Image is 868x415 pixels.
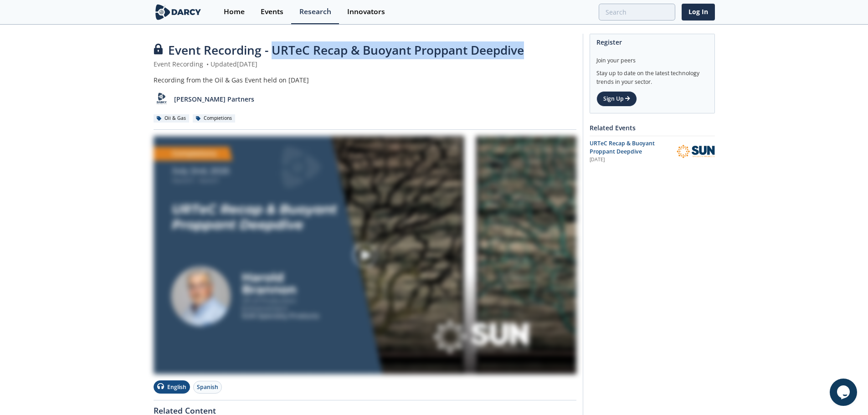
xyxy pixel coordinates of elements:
div: Related Content [154,400,576,415]
span: • [205,60,211,68]
div: [DATE] [590,156,670,164]
div: Completions [193,114,236,123]
img: Video Content [154,136,576,374]
div: Join your peers [596,50,708,65]
a: URTeC Recap & Buoyant Proppant Deepdive [DATE] SUN Specialty Products [590,139,715,164]
div: Related Events [590,120,715,136]
div: Home [224,8,245,15]
button: English [154,380,190,393]
p: [PERSON_NAME] Partners [174,94,254,104]
span: Event Recording - URTeC Recap & Buoyant Proppant Deepdive [168,42,524,58]
div: Oil & Gas [154,114,190,123]
img: SUN Specialty Products [677,144,715,159]
span: URTeC Recap & Buoyant Proppant Deepdive [590,139,655,155]
div: Event Recording Updated [DATE] [154,59,576,69]
img: logo-wide.svg [154,4,203,20]
button: Spanish [193,381,222,393]
a: Log In [682,4,715,20]
div: Stay up to date on the latest technology trends in your sector. [596,65,708,86]
img: play-chapters-gray.svg [352,242,378,268]
div: Register [596,34,708,50]
div: Research [299,8,331,15]
div: Innovators [347,8,385,15]
div: Recording from the Oil & Gas Event held on [DATE] [154,75,576,85]
a: Sign Up [596,91,637,107]
div: Events [261,8,283,15]
iframe: chat widget [830,379,859,406]
input: Advanced Search [599,4,675,20]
